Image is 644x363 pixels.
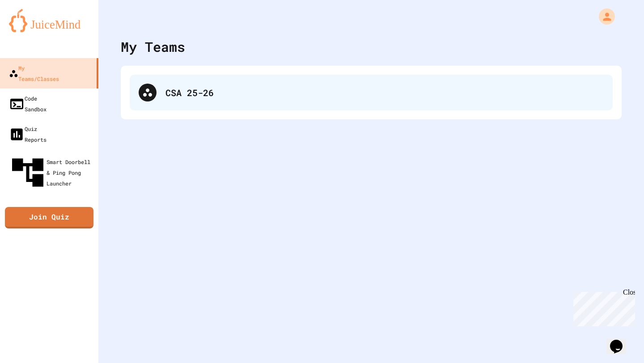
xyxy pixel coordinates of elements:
[130,75,613,110] div: CSA 25-26
[9,123,47,145] div: Quiz Reports
[9,63,59,84] div: My Teams/Classes
[4,4,62,57] div: Chat with us now!Close
[9,93,47,114] div: Code Sandbox
[165,86,604,99] div: CSA 25-26
[9,154,95,191] div: Smart Doorbell & Ping Pong Launcher
[9,9,89,32] img: logo-orange.svg
[570,288,635,326] iframe: chat widget
[121,37,185,57] div: My Teams
[606,327,635,354] iframe: chat widget
[5,207,93,228] a: Join Quiz
[589,6,617,27] div: My Account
